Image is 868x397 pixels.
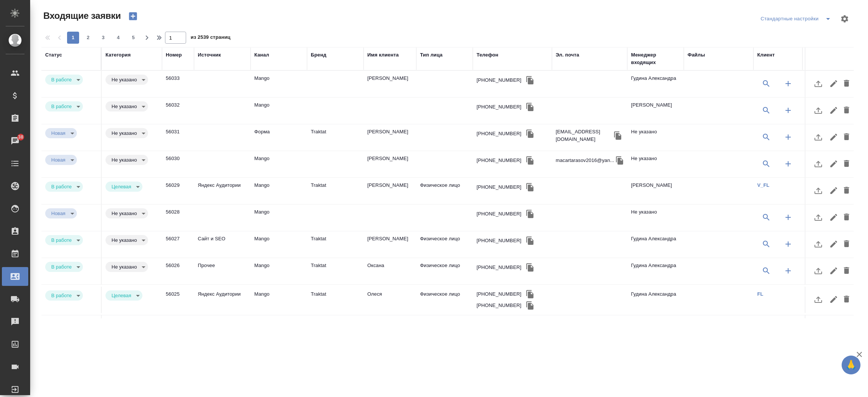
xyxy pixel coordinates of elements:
[524,155,536,166] button: Скопировать
[477,210,521,218] div: [PHONE_NUMBER]
[307,258,364,284] td: Traktat
[840,182,853,200] button: Удалить
[105,101,148,111] div: В работе
[105,128,148,138] div: В работе
[364,287,416,313] td: Олеся
[45,235,83,245] div: В работе
[45,182,83,192] div: В работе
[124,10,142,23] button: Создать
[627,71,684,97] td: Гудина Александра
[614,155,625,166] button: Скопировать
[809,128,827,146] button: Загрузить файл
[82,34,94,41] span: 2
[364,71,416,97] td: [PERSON_NAME]
[779,235,797,253] button: Создать клиента
[827,182,840,200] button: Редактировать
[416,231,473,258] td: Физическое лицо
[82,32,94,44] button: 2
[757,208,775,226] button: Выбрать клиента
[556,128,612,143] p: [EMAIL_ADDRESS][DOMAIN_NAME]
[757,128,775,146] button: Выбрать клиента
[14,133,28,141] span: 38
[49,264,74,270] button: В работе
[254,51,269,59] div: Канал
[162,205,194,231] td: 56028
[162,287,194,313] td: 56025
[97,34,109,41] span: 3
[49,103,74,110] button: В работе
[757,235,775,253] button: Выбрать клиента
[809,208,827,226] button: Загрузить файл
[757,75,775,93] button: Выбрать клиента
[251,124,307,151] td: Форма
[827,235,840,253] button: Редактировать
[109,130,139,136] button: Не указано
[307,231,364,258] td: Traktat
[251,205,307,231] td: Mango
[627,178,684,204] td: [PERSON_NAME]
[364,124,416,151] td: [PERSON_NAME]
[2,131,28,150] a: 38
[779,101,797,119] button: Создать клиента
[757,262,775,280] button: Выбрать клиента
[627,258,684,284] td: Гудина Александра
[49,210,68,217] button: Новая
[779,128,797,146] button: Создать клиента
[45,75,83,85] div: В работе
[842,356,860,374] button: 🙏
[251,258,307,284] td: Mango
[311,51,326,59] div: Бренд
[477,130,521,137] div: [PHONE_NUMBER]
[127,32,139,44] button: 5
[840,101,853,119] button: Удалить
[809,290,827,308] button: Загрузить файл
[627,287,684,313] td: Гудина Александра
[45,155,77,165] div: В работе
[49,130,68,136] button: Новая
[627,98,684,124] td: [PERSON_NAME]
[112,34,124,41] span: 4
[809,235,827,253] button: Загрузить файл
[105,182,142,192] div: В работе
[757,101,775,119] button: Выбрать клиента
[688,51,705,59] div: Файлы
[827,208,840,226] button: Редактировать
[416,258,473,284] td: Физическое лицо
[827,155,840,173] button: Редактировать
[105,235,148,245] div: В работе
[840,128,853,146] button: Удалить
[627,205,684,231] td: Не указано
[757,182,769,188] a: V_FL
[166,51,182,59] div: Номер
[809,182,827,200] button: Загрузить файл
[524,208,536,220] button: Скопировать
[49,183,74,190] button: В работе
[105,262,148,272] div: В работе
[420,51,443,59] div: Тип лица
[477,103,521,111] div: [PHONE_NUMBER]
[827,128,840,146] button: Редактировать
[364,151,416,177] td: [PERSON_NAME]
[251,231,307,258] td: Mango
[109,103,139,110] button: Не указано
[105,75,148,85] div: В работе
[840,262,853,280] button: Удалить
[364,258,416,284] td: Оксана
[191,33,231,44] span: из 2539 страниц
[477,302,521,309] div: [PHONE_NUMBER]
[827,75,840,93] button: Редактировать
[524,262,536,273] button: Скопировать
[840,208,853,226] button: Удалить
[194,178,251,204] td: Яндекс Аудитории
[840,290,853,308] button: Удалить
[162,98,194,124] td: 56032
[109,157,139,163] button: Не указано
[112,32,124,44] button: 4
[194,231,251,258] td: Сайт и SEO
[759,13,836,25] div: split button
[757,51,775,59] div: Клиент
[105,51,131,59] div: Категория
[757,155,775,173] button: Выбрать клиента
[524,182,536,193] button: Скопировать
[809,101,827,119] button: Загрузить файл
